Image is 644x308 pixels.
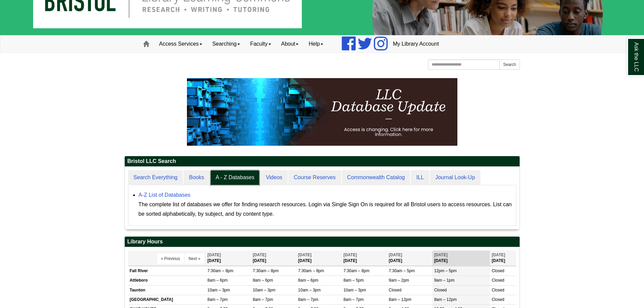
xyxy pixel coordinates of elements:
span: 8am – 6pm [298,278,318,283]
th: [DATE] [342,251,387,266]
span: [DATE] [492,253,505,257]
span: Closed [492,278,504,283]
a: Help [304,35,328,52]
span: [DATE] [389,253,402,257]
span: 8am – 7pm [343,297,364,302]
span: 7:30am – 5pm [389,268,415,273]
span: 9am – 1pm [434,278,454,283]
span: [DATE] [343,253,357,257]
th: [DATE] [432,251,490,266]
span: 10am – 3pm [208,288,230,292]
span: 7:30am – 8pm [298,268,324,273]
td: [GEOGRAPHIC_DATA] [128,295,206,304]
a: ILL [411,170,429,185]
span: [DATE] [208,253,221,257]
span: [DATE] [253,253,266,257]
th: [DATE] [490,251,516,266]
a: Videos [260,170,288,185]
button: « Previous [157,254,184,264]
span: Closed [492,288,504,292]
span: Closed [389,288,401,292]
a: A - Z Databases [210,170,260,185]
span: Closed [492,297,504,302]
span: 9am – 2pm [389,278,409,283]
td: Fall River [128,266,206,276]
span: Closed [492,268,504,273]
a: Searching [207,35,245,52]
span: [DATE] [434,253,448,257]
button: Next » [185,254,204,264]
td: Taunton [128,285,206,295]
span: 8am – 7pm [298,297,318,302]
td: Attleboro [128,276,206,285]
a: Books [184,170,209,185]
span: 8am – 6pm [208,278,228,283]
a: Commonwealth Catalog [342,170,410,185]
a: My Library Account [388,35,444,52]
a: Course Reserves [288,170,341,185]
span: 7:30am – 8pm [208,268,234,273]
a: Search Everything [128,170,183,185]
span: 8am – 12pm [434,297,457,302]
th: [DATE] [387,251,432,266]
th: [DATE] [206,251,251,266]
div: The complete list of databases we offer for finding research resources. Login via Single Sign On ... [139,200,512,219]
span: 8am – 12pm [389,297,411,302]
span: 7:30am – 8pm [343,268,369,273]
span: 10am – 3pm [253,288,276,292]
span: 10am – 3pm [343,288,366,292]
button: Search [499,60,520,70]
span: Closed [434,288,447,292]
h2: Bristol LLC Search [125,156,520,167]
a: A-Z List of Databases [139,192,191,198]
span: 8am – 7pm [253,297,273,302]
span: 10am – 3pm [298,288,321,292]
span: 12pm – 5pm [434,268,457,273]
a: Faculty [245,35,276,52]
span: 8am – 5pm [343,278,364,283]
span: 7:30am – 8pm [253,268,279,273]
a: Access Services [154,35,207,52]
span: 8am – 7pm [208,297,228,302]
span: [DATE] [298,253,312,257]
img: HTML tutorial [187,78,457,146]
a: Journal Look-Up [430,170,480,185]
th: [DATE] [296,251,342,266]
a: About [276,35,304,52]
th: [DATE] [251,251,296,266]
h2: Library Hours [125,237,520,247]
span: 8am – 6pm [253,278,273,283]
